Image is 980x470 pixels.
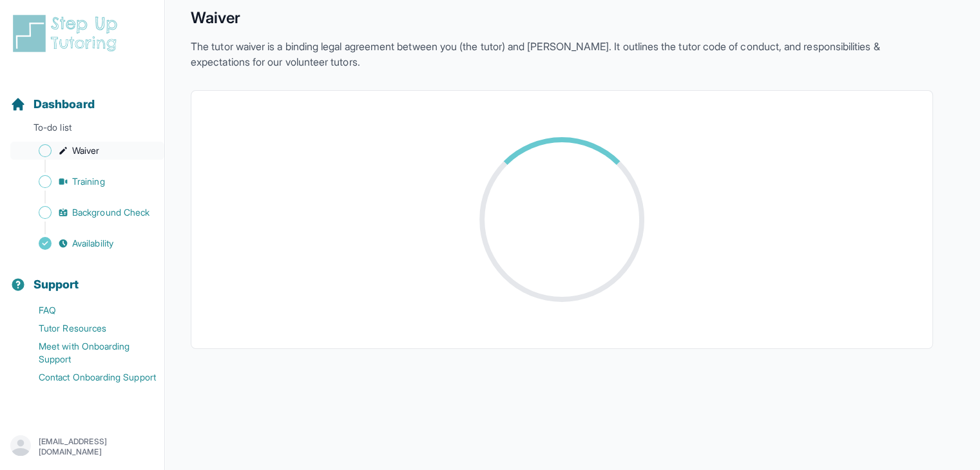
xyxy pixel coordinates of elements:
a: Tutor Resources [10,319,164,337]
button: [EMAIL_ADDRESS][DOMAIN_NAME] [10,435,154,458]
a: Waiver [10,142,164,160]
a: Contact Onboarding Support [10,368,164,386]
a: Training [10,173,164,191]
p: The tutor waiver is a binding legal agreement between you (the tutor) and [PERSON_NAME]. It outli... [191,39,933,70]
button: Support [5,255,159,299]
a: FAQ [10,301,164,319]
span: Dashboard [34,95,95,113]
img: logo [10,13,125,54]
span: Training [72,175,105,188]
p: [EMAIL_ADDRESS][DOMAIN_NAME] [39,437,154,457]
a: Availability [10,234,164,252]
span: Availability [72,237,113,250]
p: To-do list [5,121,159,139]
a: Meet with Onboarding Support [10,337,164,368]
a: Dashboard [10,95,95,113]
a: Background Check [10,203,164,221]
h1: Waiver [191,8,933,28]
span: Support [34,276,79,294]
button: Dashboard [5,75,159,118]
span: Waiver [72,144,99,157]
span: Background Check [72,206,149,219]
